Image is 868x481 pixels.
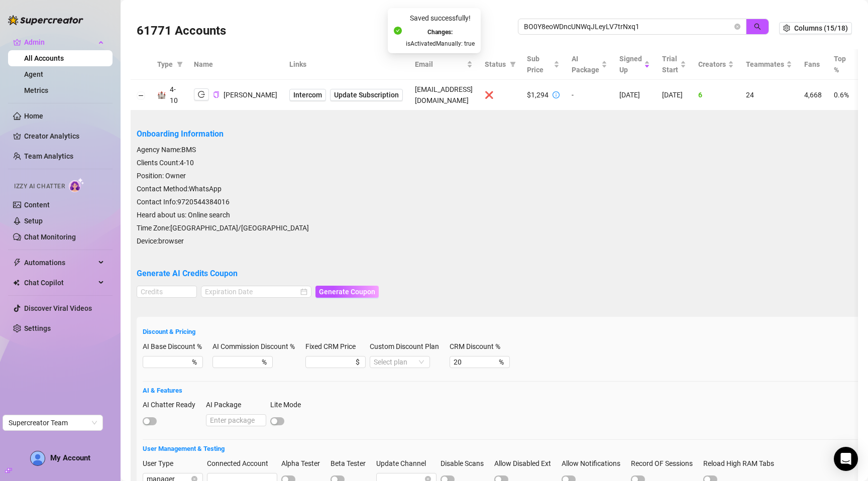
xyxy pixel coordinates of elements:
[662,53,678,75] span: Trial Start
[137,198,230,206] span: Contact Info: 9720544384016
[24,304,92,312] a: Discover Viral Videos
[613,49,656,80] th: Signed Up
[834,447,858,471] div: Open Intercom Messenger
[427,29,453,36] strong: Changes:
[692,49,740,80] th: Creators
[394,27,402,35] span: check-circle
[8,15,83,25] img: logo-BBDzfeDw.svg
[746,91,754,99] span: 24
[553,91,560,98] span: info-circle
[69,178,84,192] img: AI Chatter
[289,89,326,101] a: Intercom
[734,24,740,30] span: close-circle
[205,286,298,297] input: Expiration Date
[494,458,558,469] label: Allow Disabled Ext
[24,233,76,241] a: Chat Monitoring
[206,399,248,410] label: AI Package
[13,38,21,46] span: crown
[24,54,64,62] a: All Accounts
[521,49,566,80] th: Sub Price
[213,91,220,98] span: copy
[213,91,220,98] button: Copy Account UID
[137,23,226,39] h3: 61771 Accounts
[137,159,194,167] span: Clients Count: 4-10
[137,224,309,232] span: Time Zone: [GEOGRAPHIC_DATA]/[GEOGRAPHIC_DATA]
[656,80,692,110] td: [DATE]
[794,24,848,32] span: Columns (15/18)
[283,49,409,80] th: Links
[619,53,642,75] span: Signed Up
[175,57,185,72] span: filter
[527,89,549,100] div: $1,294
[450,341,507,352] label: CRM Discount %
[783,25,790,32] span: setting
[305,341,362,352] label: Fixed CRM Price
[409,49,479,80] th: Email
[157,89,166,100] div: 🏰
[143,341,208,352] label: AI Base Discount %
[177,61,183,67] span: filter
[572,53,599,75] span: AI Package
[798,49,828,80] th: Fans
[137,237,184,245] span: Device: browser
[143,417,157,425] button: AI Chatter Ready
[207,458,275,469] label: Connected Account
[406,13,475,24] div: Saved successfully!
[143,458,180,469] label: User Type
[137,185,222,193] span: Contact Method: WhatsApp
[834,91,849,99] span: 0.6%
[270,417,284,425] button: Lite Mode
[143,399,202,410] label: AI Chatter Ready
[370,341,446,352] label: Custom Discount Plan
[224,91,277,99] span: [PERSON_NAME]
[740,49,798,80] th: Teammates
[566,49,613,80] th: AI Package
[315,286,379,298] button: Generate Coupon
[510,61,516,67] span: filter
[454,356,497,368] input: CRM Discount %
[270,399,307,410] label: Lite Mode
[281,458,327,469] label: Alpha Tester
[330,89,403,101] button: Update Subscription
[216,356,260,368] input: AI Commission Discount %
[5,467,12,474] span: build
[527,53,552,75] span: Sub Price
[656,49,692,80] th: Trial Start
[194,88,209,100] button: logout
[24,201,50,209] a: Content
[137,146,196,154] span: Agency Name: BMS
[631,458,699,469] label: Record OF Sessions
[376,458,432,469] label: Update Channel
[524,21,732,32] input: Search by UID / Name / Email / Creator Username
[24,112,43,120] a: Home
[746,59,784,70] span: Teammates
[703,458,781,469] label: Reload High RAM Tabs
[50,453,90,462] span: My Account
[754,23,761,30] span: search
[24,86,48,94] a: Metrics
[24,275,95,291] span: Chat Copilot
[698,59,726,70] span: Creators
[331,458,372,469] label: Beta Tester
[24,152,73,160] a: Team Analytics
[137,286,196,297] input: Credits
[485,91,493,99] span: ❌
[508,57,518,72] span: filter
[147,356,190,368] input: AI Base Discount %
[24,128,104,144] a: Creator Analytics
[13,279,20,286] img: Chat Copilot
[319,288,375,296] span: Generate Coupon
[137,211,230,219] span: Heard about us: Online search
[24,217,43,225] a: Setup
[698,91,702,99] span: 6
[485,59,506,70] span: Status
[170,84,182,106] div: 4-10
[31,451,45,465] img: AD_cMMTxCeTpmN1d5MnKJ1j-_uXZCpTKapSSqNGg4PyXtR_tCW7gZXTNmFz2tpVv9LSyNV7ff1CaS4f4q0HLYKULQOwoM5GQR...
[779,22,852,34] button: Columns (15/18)
[188,49,283,80] th: Name
[293,89,322,100] span: Intercom
[212,341,301,352] label: AI Commission Discount %
[24,255,95,271] span: Automations
[566,80,613,110] td: -
[441,458,490,469] label: Disable Scans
